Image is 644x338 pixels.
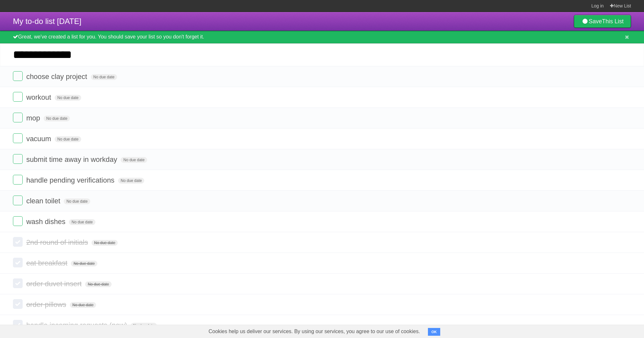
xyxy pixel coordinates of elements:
span: eat breakfast [26,259,69,267]
span: workout [26,93,53,101]
span: No due date [70,302,96,308]
span: order pillows [26,300,68,309]
span: No due date [44,116,70,121]
span: No due date [55,136,81,142]
span: No due date [85,281,111,287]
label: Done [13,278,23,288]
label: Done [13,237,23,247]
span: wash dishes [26,218,67,226]
span: No due date [92,240,118,246]
span: No due date [91,74,117,80]
span: handle pending verifications [26,176,116,184]
label: Done [13,216,23,226]
label: Done [13,113,23,122]
span: 2nd round of initials [26,238,90,246]
span: order duvet insert [26,280,83,288]
label: Done [13,299,23,309]
span: clean toilet [26,197,62,205]
span: No due date [64,198,90,204]
label: Done [13,133,23,143]
span: No due date [55,95,81,101]
span: Cookies help us deliver our services. By using our services, you agree to our use of cookies. [202,325,427,338]
label: Done [13,320,23,330]
label: Done [13,71,23,81]
label: Done [13,196,23,205]
label: Done [13,92,23,102]
a: SaveThis List [574,15,631,28]
button: OK [428,328,441,336]
label: Done [13,258,23,267]
label: Done [13,154,23,164]
span: My to-do list [DATE] [13,17,82,26]
span: No due date [131,323,157,329]
b: This List [602,18,624,25]
label: Done [13,175,23,185]
span: No due date [121,157,147,163]
span: submit time away in workday [26,155,119,163]
span: No due date [118,178,144,184]
span: No due date [71,261,97,266]
span: choose clay project [26,73,89,81]
span: No due date [69,219,95,225]
span: mop [26,114,42,122]
span: vacuum [26,135,53,143]
span: handle incoming requests (new) [26,321,129,329]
